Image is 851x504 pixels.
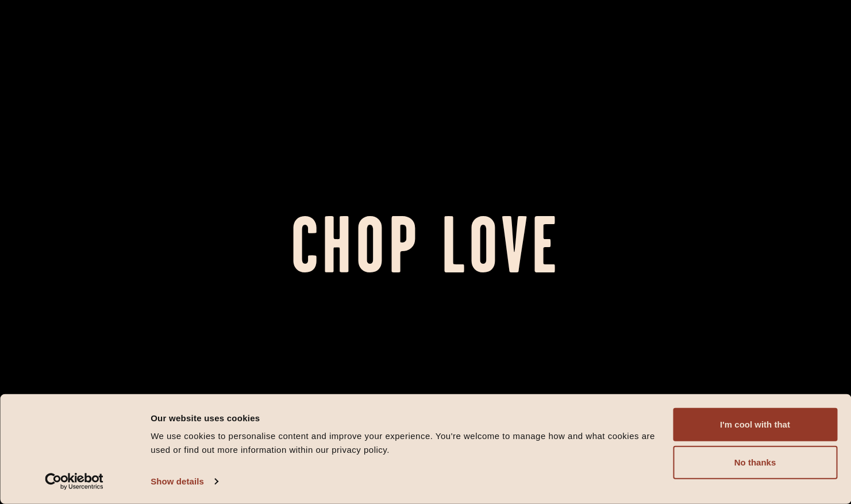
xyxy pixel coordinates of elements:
[151,429,660,457] div: We use cookies to personalise content and improve your experience. You're welcome to manage how a...
[673,446,837,479] button: No thanks
[673,408,837,441] button: I'm cool with that
[151,411,660,425] div: Our website uses cookies
[151,473,217,490] a: Show details
[24,473,125,490] a: Usercentrics Cookiebot - opens in a new window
